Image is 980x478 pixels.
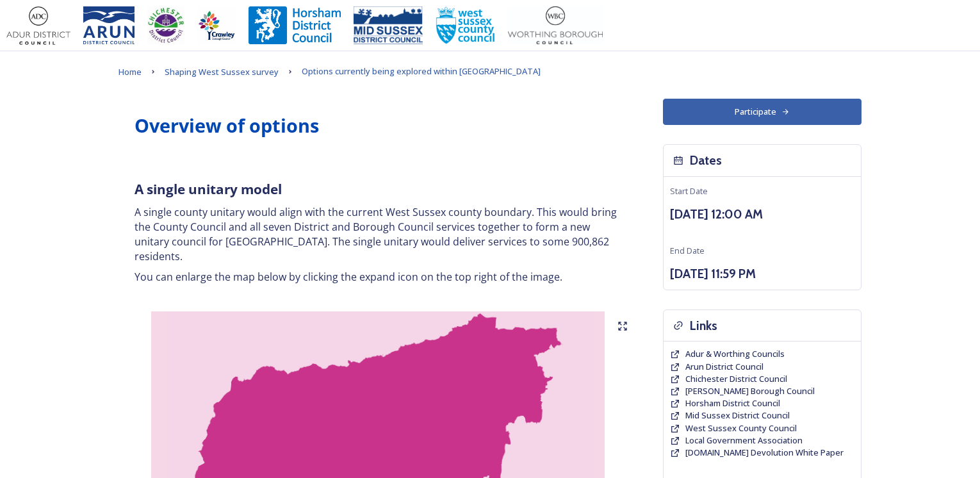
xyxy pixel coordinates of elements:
img: CDC%20Logo%20-%20you%20may%20have%20a%20better%20version.jpg [147,6,184,45]
h3: Links [690,317,717,335]
span: Shaping West Sussex survey [165,66,279,78]
a: Chichester District Council [685,373,787,385]
span: Home [118,66,142,78]
h3: [DATE] 12:00 AM [670,205,854,224]
span: Options currently being explored within [GEOGRAPHIC_DATA] [302,65,541,77]
img: Horsham%20DC%20Logo.jpg [249,6,341,45]
span: Arun District Council [685,361,764,372]
span: Start Date [670,185,708,197]
span: Mid Sussex District Council [685,409,790,421]
p: You can enlarge the map below by clicking the expand icon on the top right of the image. [135,270,621,284]
span: West Sussex County Council [685,422,797,434]
img: Adur%20logo%20%281%29.jpeg [6,6,70,45]
a: [PERSON_NAME] Borough Council [685,385,815,397]
strong: Overview of options [135,113,319,138]
p: A single county unitary would align with the current West Sussex county boundary. This would brin... [135,205,621,263]
a: Shaping West Sussex survey [165,64,279,79]
span: Chichester District Council [685,373,787,384]
img: Worthing_Adur%20%281%29.jpg [508,6,603,45]
a: Local Government Association [685,434,803,447]
span: End Date [670,245,705,256]
h3: [DATE] 11:59 PM [670,265,854,283]
img: Crawley%20BC%20logo.jpg [197,6,236,45]
a: Arun District Council [685,361,764,373]
a: Home [118,64,142,79]
a: Adur & Worthing Councils [685,348,785,360]
span: Horsham District Council [685,397,780,409]
img: WSCCPos-Spot-25mm.jpg [436,6,496,45]
h3: Dates [690,151,722,170]
a: West Sussex County Council [685,422,797,434]
img: Arun%20District%20Council%20logo%20blue%20CMYK.jpg [83,6,135,45]
a: [DOMAIN_NAME] Devolution White Paper [685,447,844,459]
a: Horsham District Council [685,397,780,409]
strong: A single unitary model [135,180,282,198]
button: Participate [663,99,862,125]
img: 150ppimsdc%20logo%20blue.png [354,6,423,45]
span: [DOMAIN_NAME] Devolution White Paper [685,447,844,458]
a: Mid Sussex District Council [685,409,790,422]
span: [PERSON_NAME] Borough Council [685,385,815,397]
